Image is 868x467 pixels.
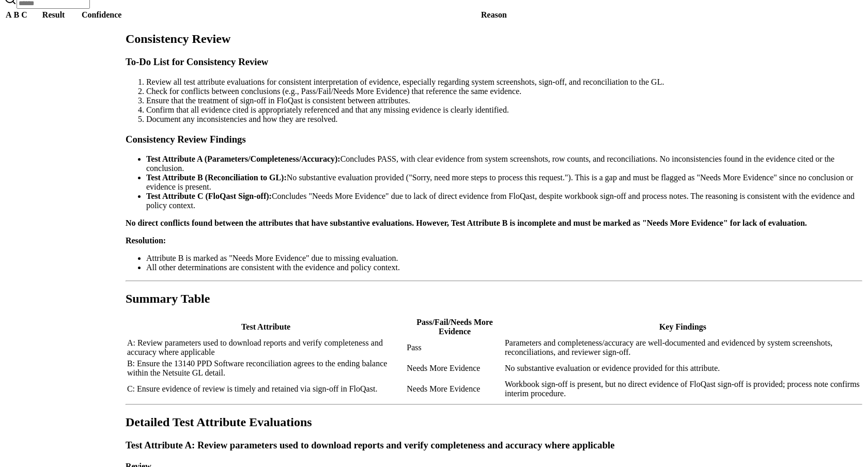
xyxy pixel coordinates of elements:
[127,338,405,357] td: A: Review parameters used to download reports and verify completeness and accuracy where applicable
[146,192,272,200] strong: Test Attribute C (FloQast Sign-off):
[13,10,20,20] th: B
[406,359,503,378] td: Needs More Evidence
[146,173,287,182] strong: Test Attribute B (Reconciliation to GL):
[146,96,862,105] li: Ensure that the treatment of sign-off in FloQast is consistent between attributes.
[21,10,28,20] th: C
[126,219,807,227] strong: No direct conflicts found between the attributes that have substantive evaluations. However, Test...
[126,32,862,46] h2: Consistency Review
[146,105,862,115] li: Confirm that all evidence cited is appropriately referenced and that any missing evidence is clea...
[146,154,862,173] li: Concludes PASS, with clear evidence from system screenshots, row counts, and reconciliations. No ...
[146,173,862,192] li: No substantive evaluation provided ("Sorry, need more steps to process this request."). This is a...
[146,192,862,210] li: Concludes "Needs More Evidence" due to lack of direct evidence from FloQast, despite workbook sig...
[146,154,340,163] strong: Test Attribute A (Parameters/Completeness/Accuracy):
[126,415,862,429] h2: Detailed Test Attribute Evaluations
[127,379,405,399] td: C: Ensure evidence of review is timely and retained via sign-off in FloQast.
[125,10,863,20] th: Reason
[79,10,123,20] th: Confidence
[127,317,405,337] th: Test Attribute
[146,254,862,263] li: Attribute B is marked as "Needs More Evidence" due to missing evaluation.
[5,10,12,20] th: A
[146,115,862,124] li: Document any inconsistencies and how they are resolved.
[406,379,503,399] td: Needs More Evidence
[126,440,862,451] h3: Test Attribute A: Review parameters used to download reports and verify completeness and accuracy...
[126,292,862,306] h2: Summary Table
[504,338,861,357] td: Parameters and completeness/accuracy are well-documented and evidenced by system screenshots, rec...
[146,263,862,272] li: All other determinations are consistent with the evidence and policy context.
[406,317,503,337] th: Pass/Fail/Needs More Evidence
[29,10,79,20] th: Result
[126,236,166,245] strong: Resolution:
[127,359,405,378] td: B: Ensure the 13140 PPD Software reconciliation agrees to the ending balance within the Netsuite ...
[146,87,862,96] li: Check for conflicts between conclusions (e.g., Pass/Fail/Needs More Evidence) that reference the ...
[126,56,862,68] h3: To-Do List for Consistency Review
[504,359,861,378] td: No substantive evaluation or evidence provided for this attribute.
[504,317,861,337] th: Key Findings
[504,379,861,399] td: Workbook sign-off is present, but no direct evidence of FloQast sign-off is provided; process not...
[406,338,503,357] td: Pass
[126,134,862,145] h3: Consistency Review Findings
[146,77,862,87] li: Review all test attribute evaluations for consistent interpretation of evidence, especially regar...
